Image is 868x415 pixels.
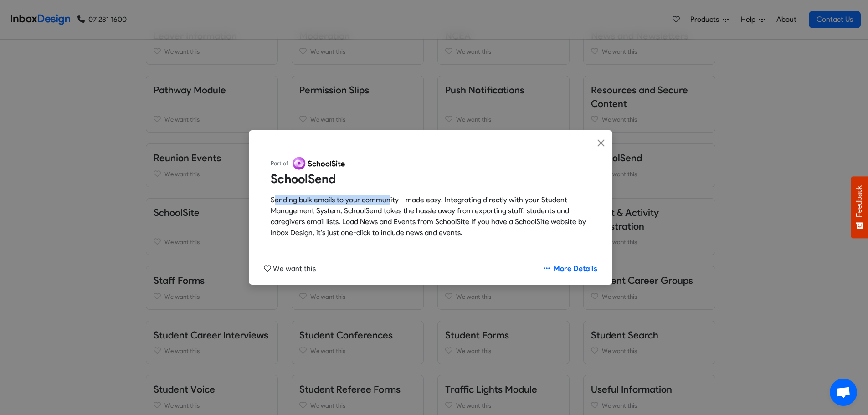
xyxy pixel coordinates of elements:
img: logo_schoolsite.svg [290,156,349,171]
span: Part of [271,159,288,168]
span: Feedback [855,185,863,217]
h4: SchoolSend [271,171,591,187]
button: Feedback - Show survey [851,176,868,238]
a: Open chat [830,379,857,406]
span: We want this [273,264,316,273]
p: Sending bulk emails to your community - made easy! Integrating directly with your Student Managem... [271,195,591,238]
button: Close [590,130,612,156]
a: More Details [536,260,605,277]
button: We want this [256,260,324,277]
